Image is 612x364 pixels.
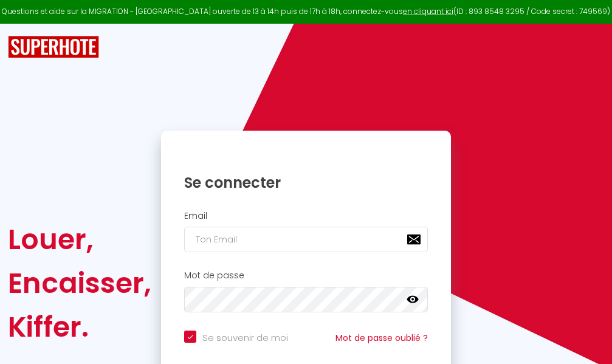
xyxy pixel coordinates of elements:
img: SuperHote logo [8,36,99,58]
a: Mot de passe oublié ? [335,332,428,344]
h2: Mot de passe [184,270,428,281]
div: Louer, [8,218,151,261]
h1: Se connecter [184,173,428,192]
h2: Email [184,211,428,221]
a: en cliquant ici [403,6,453,16]
div: Encaisser, [8,261,151,305]
input: Ton Email [184,227,428,252]
div: Kiffer. [8,305,151,349]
